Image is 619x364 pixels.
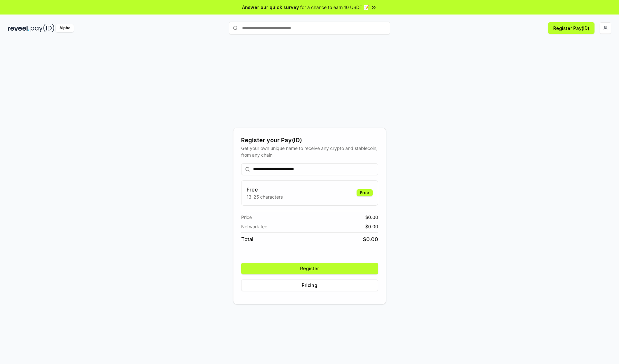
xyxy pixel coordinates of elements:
[365,223,378,230] span: $ 0.00
[241,280,378,291] button: Pricing
[241,145,378,158] div: Get your own unique name to receive any crypto and stablecoin, from any chain
[56,24,74,32] div: Alpha
[241,235,253,243] span: Total
[300,4,369,11] span: for a chance to earn 10 USDT 📝
[241,214,252,221] span: Price
[365,214,378,221] span: $ 0.00
[241,263,378,274] button: Register
[363,235,378,243] span: $ 0.00
[8,24,29,32] img: reveel_dark
[247,193,283,200] p: 13-25 characters
[241,223,267,230] span: Network fee
[247,186,283,193] h3: Free
[31,24,54,32] img: pay_id
[548,22,594,34] button: Register Pay(ID)
[241,136,378,145] div: Register your Pay(ID)
[357,189,373,196] div: Free
[242,4,299,11] span: Answer our quick survey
